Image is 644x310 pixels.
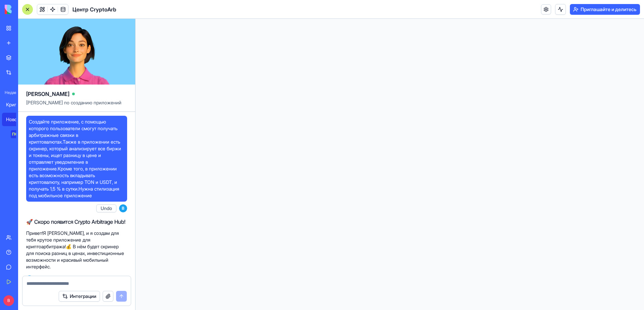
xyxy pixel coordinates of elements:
ya-tr-span: Кроме того, в приложении есть возможность вкладывать криптовалюту, например TON и USDT, и получат... [29,166,117,192]
ya-tr-span: B [7,298,10,303]
ya-tr-span: [PERSON_NAME] по созданию приложений [26,100,121,105]
ya-tr-span: 💰 В нём будет скринер для поиска разниц в ценах, инвестиционные возможности и красивый мобильный ... [26,244,124,269]
ya-tr-span: Привет! [26,230,43,236]
a: Новое приложение [2,113,29,126]
ya-tr-span: ПОПРОБУЙ [12,132,35,137]
ya-tr-span: Недавние [5,90,23,95]
a: ПОПРОБУЙ [2,127,29,141]
img: логотип [5,5,46,14]
ya-tr-span: B [122,206,124,211]
ya-tr-span: Приглашайте и делитесь [581,6,637,13]
ya-tr-span: Также в приложении есть скринер, который анализирует все биржи и токены, ищет разницу в цене и от... [29,139,121,171]
ya-tr-span: Новое приложение [6,116,49,122]
button: Приглашайте и делитесь [570,4,640,15]
button: Undo [96,204,116,212]
a: Криптотрекер Pro [2,98,29,111]
ya-tr-span: [PERSON_NAME] [26,91,69,97]
ya-tr-span: Криптотрекер Pro [6,102,46,107]
ya-tr-span: Я [PERSON_NAME], и я создам для тебя крутое приложение для криптоарбитража! [26,230,119,249]
ya-tr-span: Центр CryptoArb [72,6,116,13]
ya-tr-span: Создайте приложение, с помощью которого пользователи смогут получать арбитражные связки в криптов... [29,119,117,145]
button: Интеграции [59,291,100,302]
ya-tr-span: 🚀 Скоро появится Crypto Arbitrage Hub! [26,218,125,225]
ya-tr-span: Интеграции [70,293,96,300]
